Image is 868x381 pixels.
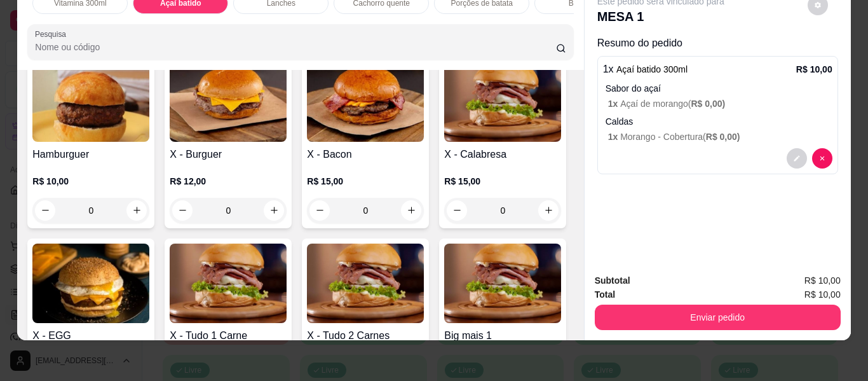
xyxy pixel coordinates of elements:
p: MESA 1 [597,8,724,25]
button: decrease-product-quantity [787,148,807,169]
h4: X - Bacon [307,147,424,162]
h4: X - Burguer [170,147,287,162]
span: 1 x [608,132,620,142]
p: Caldas [606,115,832,128]
h4: X - Tudo 1 Carne [170,328,287,343]
img: product-image [170,62,287,142]
img: product-image [307,244,424,323]
h4: Hamburguer [32,147,149,162]
label: Pesquisa [35,29,71,39]
span: Açaí batido 300ml [616,64,688,74]
p: 1 x [603,62,688,77]
img: product-image [444,62,561,142]
strong: Subtotal [595,275,630,286]
img: product-image [32,244,149,323]
p: R$ 10,00 [32,175,149,188]
button: Enviar pedido [595,305,841,330]
h4: Big mais 1 [444,328,561,343]
img: product-image [32,62,149,142]
span: R$ 0,00 ) [706,132,740,142]
p: R$ 15,00 [444,175,561,188]
span: R$ 10,00 [804,287,841,301]
p: Sabor do açaí [606,82,832,95]
img: product-image [170,244,287,323]
p: Açaí de morango ( [608,97,832,110]
p: R$ 15,00 [307,175,424,188]
h4: X - EGG [32,328,149,343]
span: R$ 0,00 ) [691,99,725,109]
h4: X - Tudo 2 Carnes [307,328,424,343]
img: product-image [307,62,424,142]
span: R$ 10,00 [804,274,841,287]
strong: Total [595,289,615,300]
img: product-image [444,244,561,323]
p: Morango - Cobertura ( [608,130,832,143]
p: R$ 10,00 [796,63,832,76]
button: decrease-product-quantity [812,148,832,169]
p: Resumo do pedido [597,36,838,51]
h4: X - Calabresa [444,147,561,162]
p: R$ 12,00 [170,175,287,188]
span: 1 x [608,99,620,109]
input: Pesquisa [35,41,556,53]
